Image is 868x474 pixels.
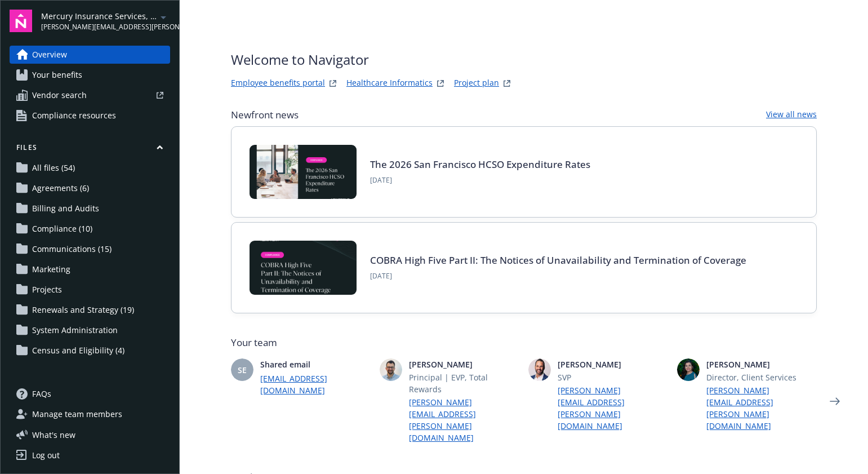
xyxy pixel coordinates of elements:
[558,371,668,383] span: SVP
[32,46,67,64] span: Overview
[370,254,746,267] a: COBRA High Five Part II: The Notices of Unavailability and Termination of Coverage
[32,107,116,125] span: Compliance resources
[250,145,357,199] img: BLOG+Card Image - Compliance - 2026 SF HCSO Expenditure Rates - 08-26-25.jpg
[10,405,170,423] a: Manage team members
[10,179,170,197] a: Agreements (6)
[32,321,118,339] span: System Administration
[370,175,590,185] span: [DATE]
[10,342,170,360] a: Census and Eligibility (4)
[346,77,433,90] a: Healthcare Informatics
[260,358,371,370] span: Shared email
[370,271,746,281] span: [DATE]
[32,66,82,84] span: Your benefits
[231,108,299,122] span: Newfront news
[10,281,170,299] a: Projects
[558,358,668,370] span: [PERSON_NAME]
[32,301,134,319] span: Renewals and Strategy (19)
[32,446,60,464] div: Log out
[41,10,170,32] button: Mercury Insurance Services, LLC[PERSON_NAME][EMAIL_ADDRESS][PERSON_NAME][DOMAIN_NAME]arrowDropDown
[238,364,247,376] span: SE
[10,200,170,218] a: Billing and Audits
[260,373,371,396] a: [EMAIL_ADDRESS][DOMAIN_NAME]
[10,321,170,339] a: System Administration
[454,77,499,90] a: Project plan
[10,143,170,157] button: Files
[826,392,844,410] a: Next
[32,342,124,360] span: Census and Eligibility (4)
[10,66,170,84] a: Your benefits
[10,240,170,258] a: Communications (15)
[32,240,112,258] span: Communications (15)
[32,200,99,218] span: Billing and Audits
[32,281,62,299] span: Projects
[32,385,51,403] span: FAQs
[409,371,519,395] span: Principal | EVP, Total Rewards
[10,10,32,32] img: navigator-logo.svg
[528,358,551,381] img: photo
[706,371,817,383] span: Director, Client Services
[10,220,170,238] a: Compliance (10)
[10,385,170,403] a: FAQs
[32,86,87,104] span: Vendor search
[706,384,817,432] a: [PERSON_NAME][EMAIL_ADDRESS][PERSON_NAME][DOMAIN_NAME]
[32,220,92,238] span: Compliance (10)
[10,107,170,125] a: Compliance resources
[41,22,157,32] span: [PERSON_NAME][EMAIL_ADDRESS][PERSON_NAME][DOMAIN_NAME]
[677,358,700,381] img: photo
[32,159,75,177] span: All files (54)
[231,50,514,70] span: Welcome to Navigator
[409,396,519,444] a: [PERSON_NAME][EMAIL_ADDRESS][PERSON_NAME][DOMAIN_NAME]
[10,86,170,104] a: Vendor search
[558,384,668,432] a: [PERSON_NAME][EMAIL_ADDRESS][PERSON_NAME][DOMAIN_NAME]
[706,358,817,370] span: [PERSON_NAME]
[434,77,447,90] a: springbukWebsite
[370,158,590,171] a: The 2026 San Francisco HCSO Expenditure Rates
[10,301,170,319] a: Renewals and Strategy (19)
[10,429,94,441] button: What's new
[32,405,122,423] span: Manage team members
[32,260,70,278] span: Marketing
[326,77,340,90] a: striveWebsite
[10,260,170,278] a: Marketing
[10,159,170,177] a: All files (54)
[157,10,170,24] a: arrowDropDown
[10,46,170,64] a: Overview
[231,336,817,349] span: Your team
[231,77,325,90] a: Employee benefits portal
[32,429,75,441] span: What ' s new
[41,10,157,22] span: Mercury Insurance Services, LLC
[500,77,514,90] a: projectPlanWebsite
[766,108,817,122] a: View all news
[409,358,519,370] span: [PERSON_NAME]
[250,241,357,295] img: BLOG-Card Image - Compliance - COBRA High Five Pt 2 - 08-21-25.jpg
[380,358,402,381] img: photo
[32,179,89,197] span: Agreements (6)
